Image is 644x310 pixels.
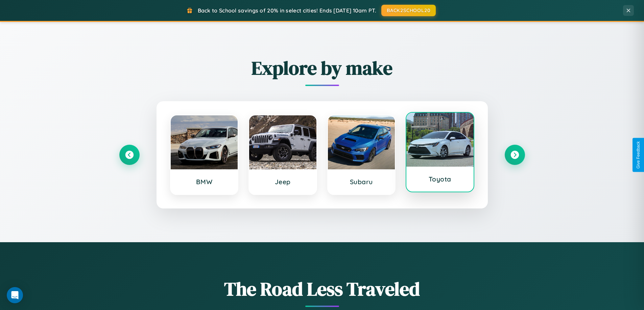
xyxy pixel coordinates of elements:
span: Back to School savings of 20% in select cities! Ends [DATE] 10am PT. [198,7,376,14]
h3: Jeep [256,178,310,186]
h3: Toyota [413,175,467,183]
h3: BMW [177,178,231,186]
button: BACK2SCHOOL20 [381,5,436,16]
h1: The Road Less Traveled [119,276,525,302]
h3: Subaru [335,178,388,186]
h2: Explore by make [119,55,525,81]
div: Give Feedback [636,141,641,169]
div: Open Intercom Messenger [7,287,23,303]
